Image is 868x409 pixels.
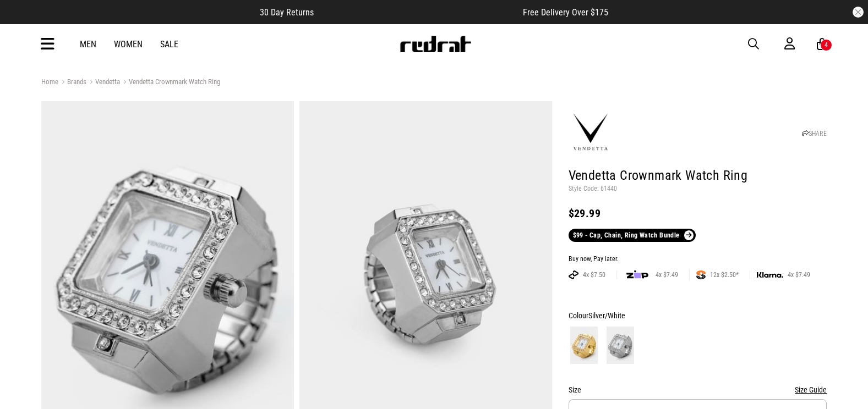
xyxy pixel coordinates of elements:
[569,110,613,154] img: Vendetta
[783,270,815,279] span: 4x $7.49
[607,327,634,364] img: Silver/White
[569,207,827,220] div: $29.99
[260,7,314,18] span: 30 Day Returns
[651,270,683,279] span: 4x $7.49
[569,255,827,264] div: Buy now, Pay later.
[825,41,828,49] div: 4
[570,327,598,364] img: Gold/White
[523,7,608,18] span: Free Delivery Over $175
[569,185,827,194] p: Style Code: 61440
[569,270,578,279] img: AFTERPAY
[114,39,143,49] a: Women
[757,272,783,278] img: KLARNA
[569,383,827,396] div: Size
[336,7,501,18] iframe: Customer reviews powered by Trustpilot
[795,383,827,396] button: Size Guide
[817,38,827,50] a: 4
[706,270,743,279] span: 12x $2.50*
[802,130,827,137] a: SHARE
[41,78,58,86] a: Home
[80,39,96,49] a: Men
[86,78,120,88] a: Vendetta
[160,39,178,49] a: Sale
[569,167,827,185] h1: Vendetta Crownmark Watch Ring
[626,269,648,280] img: zip
[696,270,706,279] img: SPLITPAY
[569,229,696,242] a: $99 - Cap, Chain, Ring Watch Bundle
[588,311,625,320] span: Silver/White
[399,36,472,52] img: Redrat logo
[569,309,827,322] div: Colour
[120,78,220,88] a: Vendetta Crownmark Watch Ring
[58,78,86,88] a: Brands
[578,270,610,279] span: 4x $7.50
